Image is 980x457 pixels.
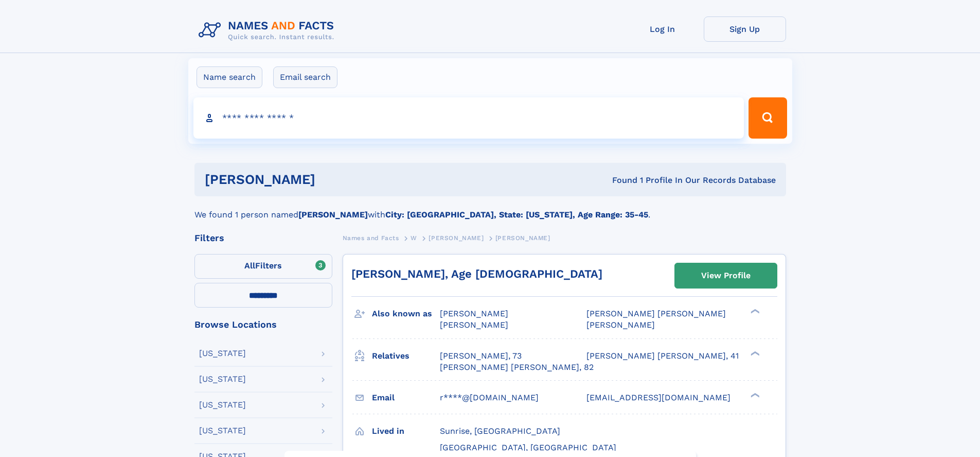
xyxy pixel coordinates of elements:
[372,347,440,365] h3: Relatives
[194,196,786,221] div: We found 1 person named with .
[298,210,368,219] b: [PERSON_NAME]
[621,16,704,42] a: Log In
[440,309,508,318] span: [PERSON_NAME]
[675,263,777,288] a: View Profile
[586,350,739,362] a: [PERSON_NAME] [PERSON_NAME], 41
[704,16,786,42] a: Sign Up
[194,16,343,44] img: Logo Names and Facts
[440,362,594,373] a: [PERSON_NAME] [PERSON_NAME], 82
[244,261,255,270] span: All
[372,305,440,323] h3: Also known as
[586,393,730,402] span: [EMAIL_ADDRESS][DOMAIN_NAME]
[194,233,332,243] div: Filters
[193,97,744,139] input: search input
[748,392,760,398] div: ❯
[372,389,440,407] h3: Email
[205,173,464,186] h1: [PERSON_NAME]
[748,350,760,357] div: ❯
[411,234,417,242] span: W
[343,231,399,244] a: Names and Facts
[199,375,246,383] div: [US_STATE]
[429,234,484,242] span: [PERSON_NAME]
[411,231,417,244] a: W
[748,308,760,315] div: ❯
[586,309,726,318] span: [PERSON_NAME] [PERSON_NAME]
[440,443,616,452] span: [GEOGRAPHIC_DATA], [GEOGRAPHIC_DATA]
[199,427,246,435] div: [US_STATE]
[749,97,787,139] button: Search Button
[440,320,508,330] span: [PERSON_NAME]
[385,210,648,219] b: City: [GEOGRAPHIC_DATA], State: [US_STATE], Age Range: 35-45
[194,320,332,329] div: Browse Locations
[429,231,484,244] a: [PERSON_NAME]
[495,234,550,242] span: [PERSON_NAME]
[440,426,560,436] span: Sunrise, [GEOGRAPHIC_DATA]
[372,422,440,440] h3: Lived in
[273,66,337,88] label: Email search
[199,401,246,409] div: [US_STATE]
[701,264,751,287] div: View Profile
[194,254,332,279] label: Filters
[464,175,776,186] div: Found 1 Profile In Our Records Database
[197,66,262,88] label: Name search
[199,349,246,358] div: [US_STATE]
[586,320,655,330] span: [PERSON_NAME]
[351,267,602,280] a: [PERSON_NAME], Age [DEMOGRAPHIC_DATA]
[440,350,522,362] a: [PERSON_NAME], 73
